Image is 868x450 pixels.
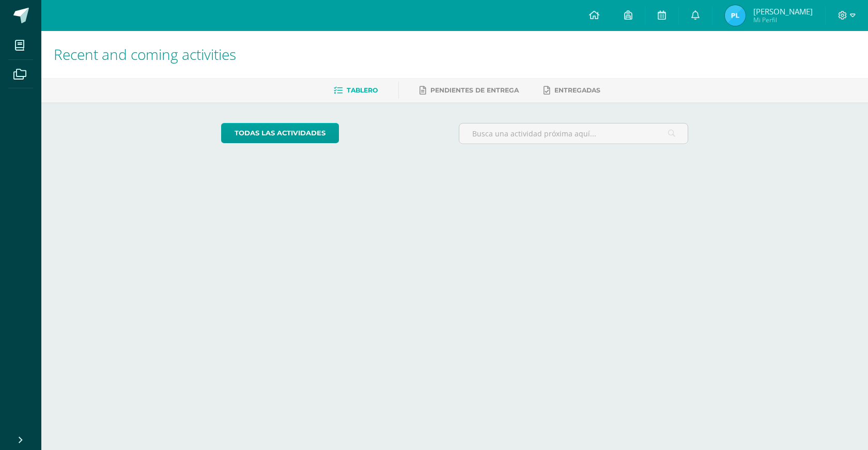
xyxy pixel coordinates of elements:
span: Recent and coming activities [54,44,236,64]
span: Entregadas [554,86,600,94]
a: todas las Actividades [221,123,339,143]
input: Busca una actividad próxima aquí... [459,123,688,144]
a: Tablero [334,82,378,99]
img: 23fb16984e5ab67cc49ece7ec8f2c339.png [725,5,746,26]
span: Mi Perfil [753,15,813,24]
a: Pendientes de entrega [420,82,519,99]
span: Tablero [347,86,378,94]
a: Entregadas [544,82,600,99]
span: [PERSON_NAME] [753,6,813,17]
span: Pendientes de entrega [430,86,519,94]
